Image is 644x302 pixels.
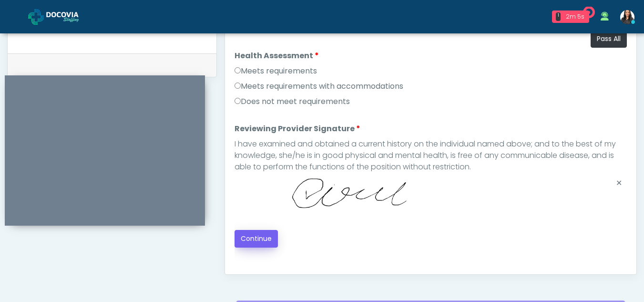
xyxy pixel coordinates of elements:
[28,1,94,32] a: Docovia
[235,123,360,135] label: Reviewing Provider Signature
[235,65,317,77] label: Meets requirements
[8,4,36,32] button: Open LiveChat chat widget
[235,96,350,107] label: Does not meet requirements
[235,81,403,92] label: Meets requirements with accommodations
[235,67,241,73] input: Meets requirements
[546,7,595,27] a: 1 2m 5s
[620,10,634,24] img: Viral Patel
[5,87,205,226] iframe: To enrich screen reader interactions, please activate Accessibility in Grammarly extension settings
[564,12,585,21] div: 2m 5s
[235,173,430,218] img: 88x2w4AAAAGSURBVAMALpszWJYSWIQAAAAASUVORK5CYII=
[235,98,241,104] input: Does not meet requirements
[235,50,319,62] label: Health Assessment
[235,230,278,248] button: Continue
[235,138,627,173] div: I have examined and obtained a current history on the individual named above; and to the best of ...
[556,12,561,21] div: 1
[591,30,627,48] button: Pass All
[46,12,94,21] img: Docovia
[28,9,44,25] img: Docovia
[235,83,241,89] input: Meets requirements with accommodations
